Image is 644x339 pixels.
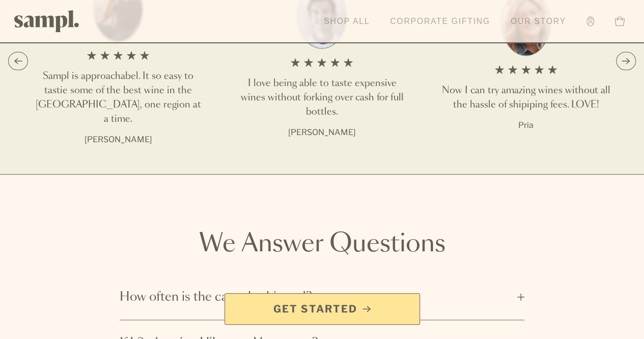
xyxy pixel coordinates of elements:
h3: I love being able to taste expensive wines without forking over cash for full bottles. [236,76,407,119]
p: [PERSON_NAME] [33,134,204,146]
a: Our Story [506,10,571,33]
h2: We Answer Questions [120,232,524,256]
span: How often is the capsule shipped? [120,289,511,305]
button: How often is the capsule shipped? [120,275,524,320]
a: Shop All [319,10,375,33]
a: Get Started [225,293,420,325]
button: Previous slide [8,52,28,70]
button: Next slide [616,52,636,70]
span: Get Started [273,302,357,316]
img: Sampl logo [14,10,79,32]
h3: Now I can try amazing wines without all the hassle of shipiping fees. LOVE! [440,84,611,112]
p: [PERSON_NAME] [236,126,407,139]
a: Corporate Gifting [385,10,495,33]
h3: Sampl is approachabel. It so easy to tastie some of the best wine in the [GEOGRAPHIC_DATA], one r... [33,69,204,126]
p: Pria [440,119,611,132]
